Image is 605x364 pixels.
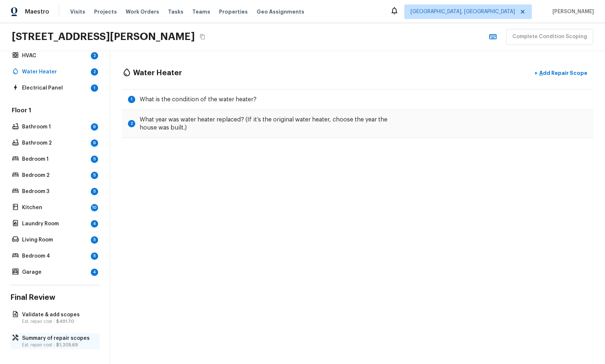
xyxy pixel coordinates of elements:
p: Electrical Panel [22,84,88,92]
p: Bedroom 2 [22,172,88,179]
p: Bedroom 3 [22,188,88,195]
button: Copy Address [198,32,207,41]
p: Summary of repair scopes [22,335,95,342]
div: 1 [91,84,98,92]
div: 4 [91,269,98,276]
span: Geo Assignments [257,8,304,15]
p: HVAC [22,52,88,59]
p: Add Repair Scope [538,69,587,77]
span: Properties [219,8,248,15]
h4: Final Review [10,293,100,302]
span: [GEOGRAPHIC_DATA], [GEOGRAPHIC_DATA] [411,8,515,15]
h4: Water Heater [133,68,182,78]
p: Bedroom 4 [22,252,88,260]
span: Teams [192,8,210,15]
div: 5 [91,172,98,179]
span: Projects [94,8,117,15]
p: Validate & add scopes [22,311,95,318]
h5: What year was water heater replaced? (If it’s the original water heater, choose the year the hous... [140,116,404,132]
div: 5 [91,252,98,260]
div: 4 [91,220,98,227]
div: 5 [91,236,98,244]
h5: Floor 1 [10,106,100,116]
p: Bedroom 1 [22,156,88,163]
h2: [STREET_ADDRESS][PERSON_NAME] [12,30,195,43]
div: 5 [91,156,98,163]
button: +Add Repair Scope [529,66,593,81]
div: 10 [91,204,98,211]
p: Kitchen [22,204,88,211]
p: Garage [22,269,88,276]
span: $491.70 [56,319,74,324]
p: Water Heater [22,68,88,76]
p: Est. repair cost - [22,342,95,348]
p: Bathroom 2 [22,139,88,147]
span: [PERSON_NAME] [549,8,594,15]
div: 9 [91,139,98,147]
div: 2 [91,68,98,76]
span: Maestro [25,8,49,15]
span: Visits [70,8,85,15]
div: 9 [91,123,98,131]
span: Tasks [168,9,183,14]
p: Living Room [22,236,88,244]
span: $1,205.69 [56,343,78,347]
div: 1 [128,96,135,103]
p: Laundry Room [22,220,88,227]
div: 5 [91,188,98,195]
span: Work Orders [126,8,159,15]
p: Bathroom 1 [22,123,88,131]
div: 2 [128,120,135,127]
div: 2 [91,52,98,59]
p: Est. repair cost - [22,318,95,324]
h5: What is the condition of the water heater? [140,95,257,103]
